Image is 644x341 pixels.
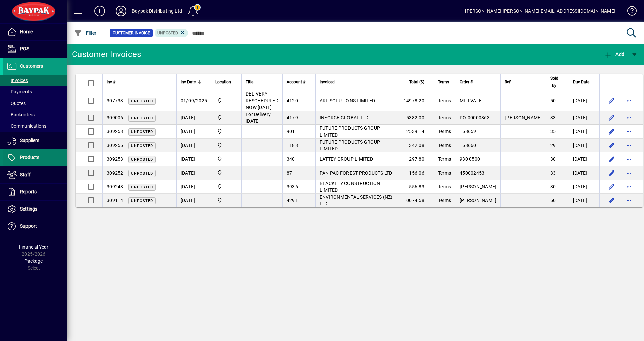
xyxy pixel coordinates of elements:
[3,24,67,40] a: Home
[287,170,292,176] span: 87
[550,98,556,103] span: 50
[20,63,43,69] span: Customers
[72,27,98,39] button: Filter
[438,129,451,134] span: Terms
[438,78,449,86] span: Terms
[215,183,237,190] span: Baypak - Onekawa
[399,166,434,180] td: 156.06
[176,194,211,207] td: [DATE]
[320,181,380,193] span: BLACKLEY CONSTRUCTION LIMITED
[622,1,636,23] a: Knowledge Base
[320,98,375,103] span: ARL SOLUTIONS LIMITED
[399,125,434,139] td: 2539.14
[215,197,237,204] span: Baypak - Onekawa
[606,112,617,123] button: Edit
[89,5,110,17] button: Add
[3,41,67,58] a: POS
[569,166,599,180] td: [DATE]
[606,154,617,164] button: Edit
[606,95,617,106] button: Edit
[287,115,298,120] span: 4179
[460,143,476,148] span: 158660
[460,129,476,134] span: 158659
[460,198,496,203] span: [PERSON_NAME]
[246,112,271,124] span: For Delivery [DATE]
[215,169,237,177] span: Baypak - Onekawa
[404,78,430,86] div: Total ($)
[7,112,35,117] span: Backorders
[20,155,39,160] span: Products
[176,111,211,125] td: [DATE]
[107,156,123,162] span: 309253
[287,98,298,103] span: 4120
[606,181,617,192] button: Edit
[107,184,123,189] span: 309248
[573,78,589,86] span: Due Date
[569,90,599,111] td: [DATE]
[7,89,32,94] span: Payments
[287,156,295,162] span: 340
[624,95,635,106] button: More options
[107,78,115,86] span: Inv #
[399,152,434,166] td: 297.80
[3,149,67,166] a: Products
[131,130,153,134] span: Unposted
[320,156,373,162] span: LATTEY GROUP LIMITED
[320,78,335,86] span: Invoiced
[460,78,496,86] div: Order #
[287,78,305,86] span: Account #
[215,78,237,86] div: Location
[460,170,484,176] span: 450002453
[3,86,67,98] a: Payments
[3,98,67,109] a: Quotes
[550,75,565,89] div: Sold by
[624,167,635,178] button: More options
[3,120,67,132] a: Communications
[550,184,556,189] span: 30
[3,184,67,200] a: Reports
[131,157,153,162] span: Unposted
[181,78,196,86] span: Inv Date
[3,201,67,218] a: Settings
[131,185,153,189] span: Unposted
[505,78,542,86] div: Ref
[131,116,153,120] span: Unposted
[7,101,26,106] span: Quotes
[569,125,599,139] td: [DATE]
[320,78,395,86] div: Invoiced
[215,142,237,149] span: Baypak - Onekawa
[320,194,393,206] span: ENVIRONMENTAL SERVICES (NZ) LTD
[176,180,211,194] td: [DATE]
[320,125,380,138] span: FUTURE PRODUCTS GROUP LIMITED
[107,129,123,134] span: 309258
[176,139,211,152] td: [DATE]
[7,78,28,83] span: Invoices
[550,156,556,162] span: 30
[438,170,451,176] span: Terms
[287,78,311,86] div: Account #
[246,91,278,110] span: DELIVERY RESCHEDULED NOW [DATE]
[320,139,380,151] span: FUTURE PRODUCTS GROUP LIMITED
[505,115,542,120] span: [PERSON_NAME]
[3,132,67,149] a: Suppliers
[74,30,97,36] span: Filter
[624,195,635,206] button: More options
[460,184,496,189] span: [PERSON_NAME]
[602,48,626,61] button: Add
[460,78,473,86] span: Order #
[399,194,434,207] td: 10074.58
[215,155,237,163] span: Baypak - Onekawa
[399,180,434,194] td: 556.83
[215,128,237,135] span: Baypak - Onekawa
[460,156,480,162] span: 930 0500
[3,109,67,120] a: Backorders
[624,140,635,151] button: More options
[569,194,599,207] td: [DATE]
[131,99,153,103] span: Unposted
[113,30,150,36] span: Customer Invoice
[246,78,278,86] div: Title
[438,156,451,162] span: Terms
[155,29,189,37] mat-chip: Customer Invoice Status: Unposted
[131,199,153,203] span: Unposted
[20,172,31,177] span: Staff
